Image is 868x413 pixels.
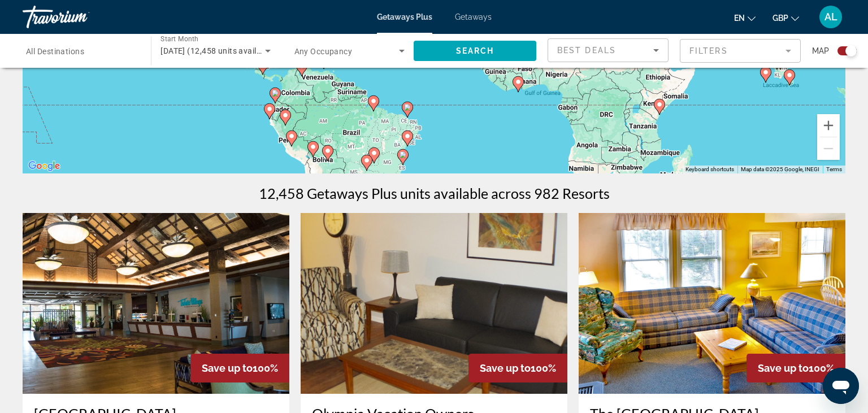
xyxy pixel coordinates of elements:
button: Zoom in [817,114,840,137]
span: Save up to [480,362,531,374]
img: Google [25,159,63,173]
div: 100% [747,354,845,382]
a: Getaways Plus [377,12,432,21]
div: 100% [190,354,289,382]
button: User Menu [816,5,845,29]
span: Map data ©2025 Google, INEGI [741,166,819,172]
span: AL [824,11,837,23]
img: 4035I01X.jpg [579,213,845,394]
a: Travorium [23,2,136,32]
span: GBP [772,14,788,23]
button: Zoom out [817,137,840,160]
span: All Destinations [26,47,84,56]
span: Best Deals [557,46,616,55]
span: en [734,14,745,23]
span: Save up to [758,362,809,374]
button: Search [414,41,536,61]
span: Any Occupancy [294,47,353,56]
span: Save up to [202,362,253,374]
img: C610O01X.jpg [23,213,289,394]
span: [DATE] (12,458 units available) [160,46,275,55]
mat-select: Sort by [557,44,659,57]
a: Getaways [455,12,492,21]
button: Keyboard shortcuts [685,166,734,173]
span: Start Month [160,35,198,43]
img: 0743I01X.jpg [301,213,567,394]
button: Change currency [772,10,799,26]
span: Search [456,46,494,55]
span: Map [812,43,829,59]
button: Change language [734,10,756,26]
a: Open this area in Google Maps (opens a new window) [25,159,63,173]
iframe: Button to launch messaging window [823,368,859,404]
h1: 12,458 Getaways Plus units available across 982 Resorts [259,185,610,202]
a: Terms (opens in new tab) [826,166,842,172]
button: Filter [680,38,801,63]
div: 100% [468,354,567,382]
